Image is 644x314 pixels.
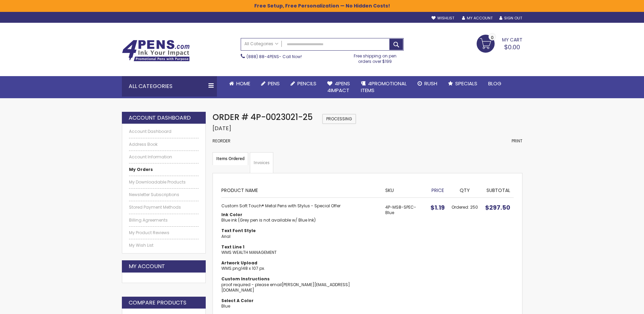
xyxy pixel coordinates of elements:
[488,80,501,87] span: Blog
[491,34,494,41] span: 0
[129,230,199,235] a: My Product Reviews
[221,250,379,255] dd: WMS WEALTH MANAGEMENT
[129,243,199,248] a: My Wish List
[221,276,379,282] dt: Custom Instructions
[129,217,199,223] a: Billing Agreements
[221,212,379,217] dt: Ink Color
[129,114,191,122] strong: Account Dashboard
[448,182,481,197] th: Qty
[213,152,248,165] strong: Items Ordered
[462,16,493,21] a: My Account
[588,296,644,314] iframe: Google Customer Reviews
[481,182,513,197] th: Subtotal
[322,76,355,98] a: 4Pens4impact
[129,167,153,172] strong: My Orders
[244,41,278,47] span: All Categories
[424,80,437,87] span: Rush
[430,203,445,212] span: $1.19
[221,203,379,209] strong: Custom Soft Touch® Metal Pens with Stylus - Special Offer
[504,43,520,51] span: $0.00
[221,298,379,303] dt: Select A Color
[129,142,199,147] a: Address Book
[477,35,522,52] a: $0.00 0
[256,76,285,91] a: Pens
[213,138,231,144] a: Reorder
[221,266,379,271] dd: 148 x 107 px.
[412,76,443,91] a: Rush
[347,51,404,64] div: Free shipping on pen orders over $199
[431,16,454,21] a: Wishlist
[129,205,199,210] a: Stored Payment Methods
[483,76,507,91] a: Blog
[221,265,241,271] a: WMS.png
[246,54,279,59] a: (888) 88-4PENS
[122,40,190,62] img: 4Pens Custom Pens and Promotional Products
[122,76,217,97] div: All Categories
[485,203,510,212] span: $297.50
[499,16,522,21] a: Sign Out
[221,282,379,293] dd: proof required - please email [PERSON_NAME][EMAIL_ADDRESS][DOMAIN_NAME]
[221,182,382,197] th: Product Name
[355,76,412,98] a: 4PROMOTIONALITEMS
[129,192,199,197] a: Newsletter Subscriptions
[512,138,522,144] a: Print
[129,129,199,134] a: Account Dashboard
[129,263,165,270] strong: My Account
[285,76,322,91] a: Pencils
[221,234,379,239] dd: Arial
[382,182,427,197] th: SKU
[221,228,379,233] dt: Text Font Style
[213,111,313,123] span: Order # 4P-0023021-25
[268,80,280,87] span: Pens
[297,80,316,87] span: Pencils
[129,299,186,307] strong: Compare Products
[236,80,250,87] span: Home
[129,179,199,185] a: My Downloadable Products
[455,80,477,87] span: Specials
[443,76,483,91] a: Specials
[427,182,448,197] th: Price
[221,244,379,250] dt: Text Line 1
[470,204,478,210] span: 250
[221,217,379,223] dd: Blue ink (Grey pen is not available w/ Blue Ink)
[213,124,231,132] span: [DATE]
[246,54,302,59] span: - Call Now!
[129,154,199,160] a: Account Information
[250,152,273,173] a: Invoices
[221,303,379,309] dd: Blue
[129,167,199,172] a: My Orders
[221,260,379,266] dt: Artwork Upload
[452,204,470,210] span: Ordered
[361,80,407,94] span: 4PROMOTIONAL ITEMS
[322,114,356,124] span: Processing
[327,80,350,94] span: 4Pens 4impact
[241,38,282,50] a: All Categories
[224,76,256,91] a: Home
